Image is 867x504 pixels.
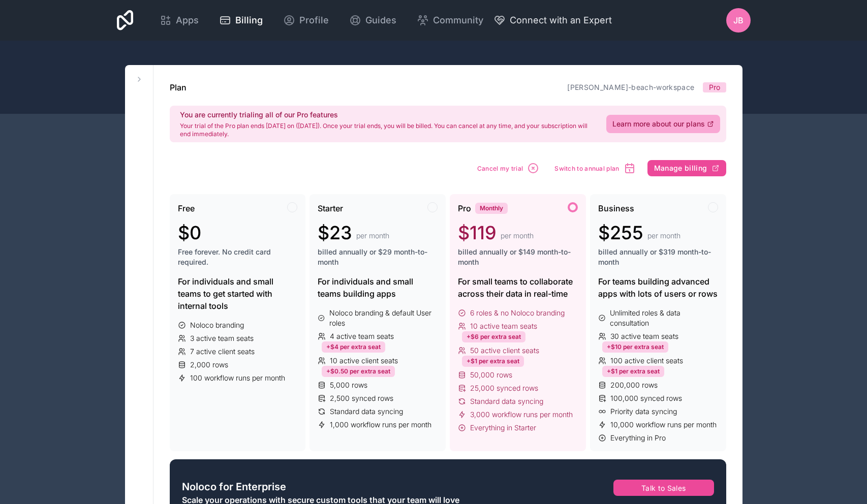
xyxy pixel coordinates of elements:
[190,320,244,330] span: Noloco branding
[598,202,634,214] span: Business
[654,164,707,173] span: Manage billing
[330,331,394,341] span: 4 active team seats
[178,223,201,243] span: $0
[318,223,352,243] span: $23
[602,341,668,353] div: +$10 per extra seat
[458,247,578,267] span: billed annually or $149 month-to-month
[190,333,254,343] span: 3 active team seats
[470,383,538,393] span: 25,000 synced rows
[151,9,207,31] a: Apps
[330,356,398,366] span: 10 active client seats
[493,13,612,27] button: Connect with an Expert
[606,115,720,133] a: Learn more about our plans
[178,275,298,312] div: For individuals and small teams to get started with internal tools
[318,247,438,267] span: billed annually or $29 month-to-month
[462,356,524,367] div: +$1 per extra seat
[554,165,619,172] span: Switch to annual plan
[598,275,718,300] div: For teams building advanced apps with lots of users or rows
[610,380,658,390] span: 200,000 rows
[180,110,594,120] h2: You are currently trialing all of our Pro features
[477,165,523,172] span: Cancel my trial
[551,159,639,178] button: Switch to annual plan
[470,370,512,380] span: 50,000 rows
[176,13,199,27] span: Apps
[458,275,578,300] div: For small teams to collaborate across their data in real-time
[709,82,720,92] span: Pro
[330,380,367,390] span: 5,000 rows
[647,160,726,176] button: Manage billing
[322,366,395,377] div: +$0.50 per extra seat
[610,356,683,366] span: 100 active client seats
[474,159,543,178] button: Cancel my trial
[329,308,438,328] span: Noloco branding & default User roles
[470,409,573,420] span: 3,000 workflow runs per month
[470,345,539,356] span: 50 active client seats
[409,9,491,31] a: Community
[299,13,329,27] span: Profile
[235,13,263,27] span: Billing
[182,480,286,494] span: Noloco for Enterprise
[613,480,714,496] button: Talk to Sales
[170,81,187,93] h1: Plan
[365,13,396,27] span: Guides
[470,396,543,406] span: Standard data syncing
[832,469,857,494] iframe: Intercom live chat
[470,321,537,331] span: 10 active team seats
[178,202,195,214] span: Free
[610,433,666,443] span: Everything in Pro
[190,360,228,370] span: 2,000 rows
[602,366,664,377] div: +$1 per extra seat
[330,393,393,403] span: 2,500 synced rows
[612,119,705,129] span: Learn more about our plans
[610,331,678,341] span: 30 active team seats
[610,420,717,430] span: 10,000 workflow runs per month
[470,308,565,318] span: 6 roles & no Noloco branding
[433,13,483,27] span: Community
[647,231,680,241] span: per month
[598,223,643,243] span: $255
[330,406,403,417] span: Standard data syncing
[462,331,525,342] div: +$6 per extra seat
[190,373,285,383] span: 100 workflow runs per month
[733,14,744,26] span: JB
[330,420,431,430] span: 1,000 workflow runs per month
[610,393,682,403] span: 100,000 synced rows
[322,341,385,353] div: +$4 per extra seat
[275,9,337,31] a: Profile
[458,202,471,214] span: Pro
[470,423,536,433] span: Everything in Starter
[318,202,343,214] span: Starter
[610,406,677,417] span: Priority data syncing
[356,231,389,241] span: per month
[475,203,508,214] div: Monthly
[318,275,438,300] div: For individuals and small teams building apps
[567,83,694,91] a: [PERSON_NAME]-beach-workspace
[211,9,271,31] a: Billing
[458,223,497,243] span: $119
[598,247,718,267] span: billed annually or $319 month-to-month
[190,346,255,357] span: 7 active client seats
[178,247,298,267] span: Free forever. No credit card required.
[510,13,612,27] span: Connect with an Expert
[180,122,594,138] p: Your trial of the Pro plan ends [DATE] on ([DATE]). Once your trial ends, you will be billed. You...
[501,231,534,241] span: per month
[610,308,718,328] span: Unlimited roles & data consultation
[341,9,405,31] a: Guides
